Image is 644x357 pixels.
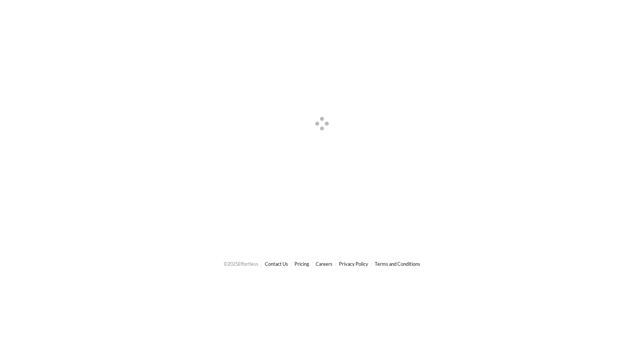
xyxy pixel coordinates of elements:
a: Contact Us [265,261,288,267]
a: Terms and Conditions [375,261,420,267]
a: Careers [316,261,333,267]
span: © 2025 Effortless [224,261,258,267]
a: Privacy Policy [339,261,368,267]
a: Pricing [295,261,309,267]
